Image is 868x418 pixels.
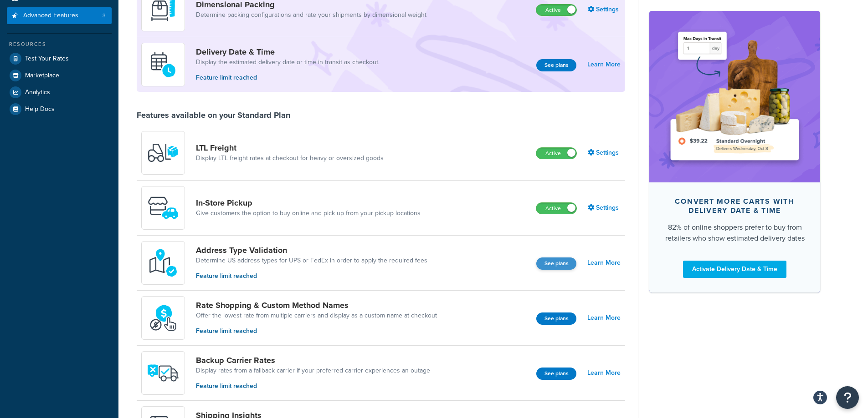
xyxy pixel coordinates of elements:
a: LTL Freight [196,143,384,153]
img: wfgcfpwTIucLEAAAAASUVORK5CYII= [147,192,179,224]
p: Feature limit reached [196,381,430,391]
a: Settings [588,201,621,214]
a: Activate Delivery Date & Time [683,260,786,277]
a: Display LTL freight rates at checkout for heavy or oversized goods [196,154,384,163]
a: Marketplace [7,67,112,84]
img: kIG8fy0lQAAAABJRU5ErkJggg== [147,247,179,279]
a: Rate Shopping & Custom Method Names [196,300,437,310]
a: Display rates from a fallback carrier if your preferred carrier experiences an outage [196,366,430,375]
a: Determine packing configurations and rate your shipments by dimensional weight [196,10,426,20]
li: Advanced Features [7,7,112,24]
img: icon-duo-feat-backup-carrier-4420b188.png [147,357,179,389]
a: Learn More [587,58,621,71]
div: Convert more carts with delivery date & time [664,196,806,215]
a: Delivery Date & Time [196,47,380,57]
a: Determine US address types for UPS or FedEx in order to apply the required fees [196,256,427,265]
a: Learn More [587,257,621,269]
button: See plans [536,257,576,270]
span: 3 [103,12,106,20]
a: Offer the lowest rate from multiple carriers and display as a custom name at checkout [196,311,437,320]
img: y79ZsPf0fXUFUhFXDzUgf+ktZg5F2+ohG75+v3d2s1D9TjoU8PiyCIluIjV41seZevKCRuEjTPPOKHJsQcmKCXGdfprl3L4q7... [147,137,179,169]
button: See plans [536,312,576,325]
p: Feature limit reached [196,326,437,336]
span: Help Docs [25,106,55,113]
a: Learn More [587,312,621,324]
a: Advanced Features3 [7,7,112,24]
a: Address Type Validation [196,245,427,255]
label: Active [536,203,576,214]
a: Learn More [587,367,621,379]
button: Open Resource Center [836,386,859,409]
span: Analytics [25,89,50,96]
p: Feature limit reached [196,73,380,83]
button: See plans [536,368,576,380]
a: Settings [588,3,621,16]
button: See plans [536,59,576,71]
span: Test Your Rates [25,55,69,63]
a: Give customers the option to buy online and pick up from your pickup locations [196,209,421,218]
div: 82% of online shoppers prefer to buy from retailers who show estimated delivery dates [664,222,806,243]
img: feature-image-ddt-36eae7f7280da8017bfb280eaccd9c446f90b1fe08728e4019434db127062ab4.png [663,25,806,168]
img: icon-duo-feat-rate-shopping-ecdd8bed.png [147,302,179,334]
label: Active [536,148,576,159]
div: Resources [7,40,112,48]
a: Backup Carrier Rates [196,355,430,365]
p: Feature limit reached [196,271,427,281]
a: Analytics [7,84,112,101]
a: Display the estimated delivery date or time in transit as checkout. [196,58,380,67]
span: Marketplace [25,72,59,80]
a: Settings [588,146,621,159]
a: In-Store Pickup [196,198,421,208]
a: Test Your Rates [7,50,112,67]
span: Advanced Features [23,12,78,20]
a: Help Docs [7,101,112,117]
label: Active [536,5,576,15]
img: gfkeb5ejjkALwAAAABJRU5ErkJggg== [147,49,179,81]
div: Features available on your Standard Plan [137,110,290,120]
